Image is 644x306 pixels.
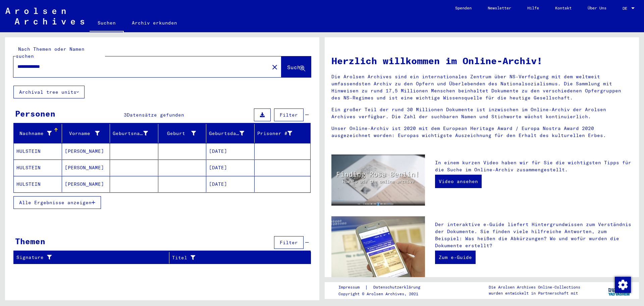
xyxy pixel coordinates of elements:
[206,124,255,143] mat-header-cell: Geburtsdatum
[16,128,62,139] div: Nachname
[280,112,298,118] span: Filter
[5,8,84,25] img: Arolsen_neg.svg
[13,196,101,209] button: Alle Ergebnisse anzeigen
[257,128,303,139] div: Prisoner #
[255,124,311,143] mat-header-cell: Prisoner #
[331,125,632,139] p: Unser Online-Archiv ist 2020 mit dem European Heritage Award / Europa Nostra Award 2020 ausgezeic...
[206,160,255,176] mat-cell: [DATE]
[435,251,476,264] a: Zum e-Guide
[209,130,244,137] div: Geburtsdatum
[368,284,428,291] a: Datenschutzerklärung
[110,124,158,143] mat-header-cell: Geburtsname
[615,277,631,293] img: Zustimmung ändern
[62,160,110,176] mat-cell: [PERSON_NAME]
[14,160,62,176] mat-cell: HULSTEIN
[161,128,206,139] div: Geburt‏
[435,221,632,249] p: Der interaktive e-Guide liefert Hintergrundwissen zum Verständnis der Dokumente. Sie finden viele...
[489,290,580,296] p: wurden entwickelt in Partnerschaft mit
[435,159,632,173] p: In einem kurzen Video haben wir für Sie die wichtigsten Tipps für die Suche im Online-Archiv zusa...
[62,124,110,143] mat-header-cell: Vorname
[14,143,62,159] mat-cell: HULSTEIN
[209,128,254,139] div: Geburtsdatum
[15,107,55,120] div: Personen
[15,235,45,247] div: Themen
[274,236,304,249] button: Filter
[65,130,100,137] div: Vorname
[16,46,85,59] mat-label: Nach Themen oder Namen suchen
[62,143,110,159] mat-cell: [PERSON_NAME]
[127,112,184,118] span: Datensätze gefunden
[331,73,632,101] p: Die Arolsen Archives sind ein internationales Zentrum über NS-Verfolgung mit dem weltweit umfasse...
[19,200,92,206] span: Alle Ergebnisse anzeigen
[281,56,311,77] button: Suche
[271,63,279,71] mat-icon: close
[338,284,365,291] a: Impressum
[331,106,632,120] p: Ein großer Teil der rund 30 Millionen Dokumente ist inzwischen im Online-Archiv der Arolsen Archi...
[338,284,428,291] div: |
[435,175,482,188] a: Video ansehen
[124,112,127,118] span: 3
[90,15,124,32] a: Suchen
[623,6,630,11] span: DE
[172,252,303,263] div: Titel
[274,108,304,121] button: Filter
[206,176,255,192] mat-cell: [DATE]
[268,60,281,74] button: Clear
[14,176,62,192] mat-cell: HULSTEIN
[65,128,110,139] div: Vorname
[287,64,304,71] span: Suche
[124,15,185,31] a: Archiv erkunden
[607,282,632,299] img: yv_logo.png
[113,128,158,139] div: Geburtsname
[489,284,580,290] p: Die Arolsen Archives Online-Collections
[16,252,169,263] div: Signature
[206,143,255,159] mat-cell: [DATE]
[172,254,294,261] div: Titel
[14,124,62,143] mat-header-cell: Nachname
[62,176,110,192] mat-cell: [PERSON_NAME]
[16,254,161,261] div: Signature
[158,124,207,143] mat-header-cell: Geburt‏
[338,291,428,297] p: Copyright © Arolsen Archives, 2021
[13,86,85,98] button: Archival tree units
[331,54,632,68] h1: Herzlich willkommen im Online-Archiv!
[113,130,148,137] div: Geburtsname
[257,130,292,137] div: Prisoner #
[331,216,425,279] img: eguide.jpg
[16,130,52,137] div: Nachname
[280,239,298,246] span: Filter
[161,130,196,137] div: Geburt‏
[331,155,425,206] img: video.jpg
